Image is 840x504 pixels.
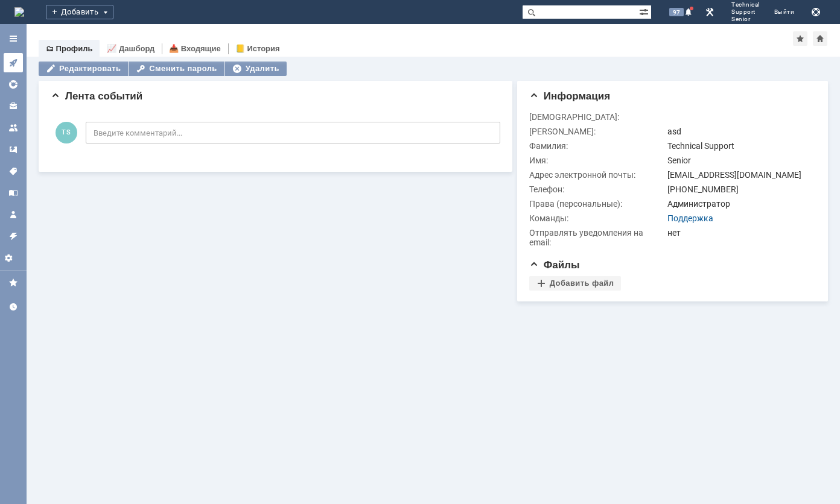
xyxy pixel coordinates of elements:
a: Перейти в интерфейс администратора [702,5,717,19]
a: Правила автоматизации [4,227,23,246]
div: Senior [667,156,810,165]
div: [EMAIL_ADDRESS][DOMAIN_NAME] [667,170,810,180]
span: Лента событий [51,90,142,102]
a: Перейти на домашнюю страницу [14,7,24,17]
a: 📒 История [235,44,280,53]
a: Активности [4,53,23,72]
div: Администратор [667,199,810,209]
span: TS [56,122,77,143]
span: Senior [731,16,760,23]
img: logo [14,7,24,17]
a: 🗂 Профиль [46,44,92,53]
div: Отправлять уведомления на email: [529,228,665,247]
span: Файлы [529,259,580,271]
div: Сделать домашней страницей [813,31,827,46]
div: [PHONE_NUMBER] [667,184,810,194]
a: Настройки [4,248,23,268]
div: Добавить [46,5,113,19]
a: Мой профиль [4,205,23,224]
div: asd [667,127,810,136]
span: Информация [529,90,610,102]
div: Адрес электронной почты: [529,170,665,180]
a: Команды и агенты [4,118,23,137]
div: Права (персональные): [529,199,665,209]
div: Фамилия: [529,141,665,151]
button: Сохранить лог [809,5,823,19]
div: [PERSON_NAME]: [529,127,665,136]
div: Имя: [529,156,665,165]
span: Technical [731,1,760,8]
a: База знаний [4,183,23,203]
a: Клиенты [4,96,23,116]
span: Support [731,8,760,16]
a: Шаблоны комментариев [4,140,23,159]
div: Добавить в избранное [793,31,807,46]
a: 📥 Входящие [169,44,221,53]
div: Команды: [529,213,665,223]
div: нет [667,228,810,238]
a: Общая аналитика [4,75,23,94]
a: Поддержка [667,213,713,223]
span: Настройки [4,253,23,263]
div: [DEMOGRAPHIC_DATA]: [529,112,665,122]
div: Телефон: [529,184,665,194]
div: Technical Support [667,141,810,151]
span: 97 [669,8,684,16]
a: 📈 Дашборд [107,44,154,53]
span: Расширенный поиск [639,5,651,17]
a: Теги [4,162,23,181]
